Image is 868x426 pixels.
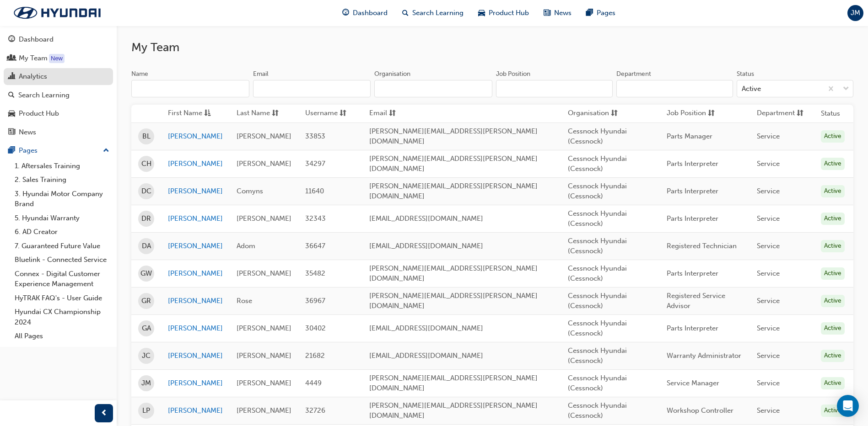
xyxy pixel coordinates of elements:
[667,351,741,360] span: Warranty Administrator
[141,213,151,224] span: DR
[340,108,346,119] span: sorting-icon
[131,40,853,55] h2: My Team
[757,108,807,119] button: Departmentsorting-icon
[11,253,113,267] a: Bluelink - Connected Service
[369,214,483,223] span: [EMAIL_ADDRESS][DOMAIN_NAME]
[369,374,538,393] span: [PERSON_NAME][EMAIL_ADDRESS][PERSON_NAME][DOMAIN_NAME]
[568,108,618,119] button: Organisationsorting-icon
[101,408,108,419] span: prev-icon
[168,351,223,361] a: [PERSON_NAME]
[168,108,218,119] button: First Nameasc-icon
[8,36,15,44] span: guage-icon
[821,185,845,197] div: Active
[19,127,36,138] div: News
[737,69,754,79] div: Status
[11,225,113,239] a: 6. AD Creator
[8,73,15,81] span: chart-icon
[305,214,326,223] span: 32343
[11,291,113,305] a: HyTRAK FAQ's - User Guide
[568,182,627,201] span: Cessnock Hyundai (Cessnock)
[342,7,349,19] span: guage-icon
[389,108,396,119] span: sorting-icon
[757,187,780,195] span: Service
[8,54,15,63] span: people-icon
[5,3,110,22] img: Trak
[412,8,464,18] span: Search Learning
[667,269,718,277] span: Parts Interpreter
[757,132,780,140] span: Service
[168,268,223,279] a: [PERSON_NAME]
[8,91,15,100] span: search-icon
[4,105,113,122] a: Product Hub
[253,80,371,97] input: Email
[141,186,151,197] span: DC
[568,374,627,393] span: Cessnock Hyundai (Cessnock)
[237,242,255,250] span: Adom
[11,267,113,291] a: Connex - Digital Customer Experience Management
[142,241,151,251] span: DA
[369,108,420,119] button: Emailsorting-icon
[611,108,618,119] span: sorting-icon
[374,69,410,79] div: Organisation
[757,379,780,387] span: Service
[305,406,325,415] span: 32726
[369,127,538,146] span: [PERSON_NAME][EMAIL_ADDRESS][PERSON_NAME][DOMAIN_NAME]
[305,242,325,250] span: 36647
[837,395,859,417] div: Open Intercom Messenger
[237,108,270,119] span: Last Name
[142,351,151,361] span: JC
[8,128,15,137] span: news-icon
[369,292,538,310] span: [PERSON_NAME][EMAIL_ADDRESS][PERSON_NAME][DOMAIN_NAME]
[544,7,550,19] span: news-icon
[757,297,780,305] span: Service
[168,405,223,416] a: [PERSON_NAME]
[305,297,325,305] span: 36967
[4,68,113,85] a: Analytics
[168,213,223,224] a: [PERSON_NAME]
[586,7,593,19] span: pages-icon
[141,378,151,389] span: JM
[237,160,291,168] span: [PERSON_NAME]
[140,268,152,279] span: GW
[667,379,719,387] span: Service Manager
[821,158,845,170] div: Active
[369,182,538,201] span: [PERSON_NAME][EMAIL_ADDRESS][PERSON_NAME][DOMAIN_NAME]
[568,108,609,119] span: Organisation
[742,84,761,94] div: Active
[272,108,279,119] span: sorting-icon
[19,71,47,82] div: Analytics
[237,269,291,277] span: [PERSON_NAME]
[305,108,356,119] button: Usernamesorting-icon
[489,8,529,18] span: Product Hub
[667,214,718,223] span: Parts Interpreter
[821,295,845,307] div: Active
[757,324,780,332] span: Service
[568,209,627,228] span: Cessnock Hyundai (Cessnock)
[568,346,627,365] span: Cessnock Hyundai (Cessnock)
[757,351,780,360] span: Service
[4,50,113,67] a: My Team
[237,324,291,332] span: [PERSON_NAME]
[305,269,325,277] span: 35482
[204,108,211,119] span: asc-icon
[237,187,263,195] span: Comyns
[797,108,803,119] span: sorting-icon
[616,69,651,79] div: Department
[667,187,718,195] span: Parts Interpreter
[757,160,780,168] span: Service
[568,237,627,256] span: Cessnock Hyundai (Cessnock)
[141,159,151,169] span: CH
[131,80,249,97] input: Name
[821,322,845,335] div: Active
[667,108,706,119] span: Job Position
[851,8,860,18] span: JM
[305,160,325,168] span: 34297
[847,5,863,21] button: JM
[568,319,627,338] span: Cessnock Hyundai (Cessnock)
[168,296,223,306] a: [PERSON_NAME]
[667,406,733,415] span: Workshop Controller
[11,173,113,187] a: 2. Sales Training
[395,4,471,22] a: search-iconSearch Learning
[18,90,70,101] div: Search Learning
[4,31,113,48] a: Dashboard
